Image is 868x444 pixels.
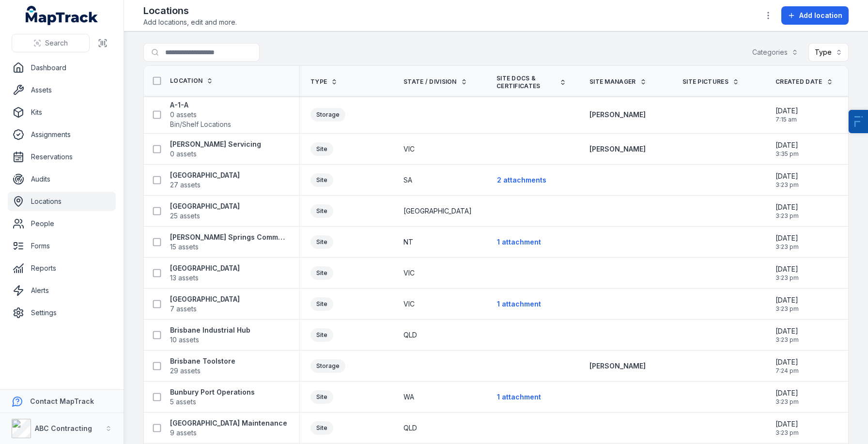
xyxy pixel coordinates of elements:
button: Categories [746,43,805,61]
button: Add location [781,6,849,25]
strong: [PERSON_NAME] Springs Commercial Hub [170,232,287,242]
div: Site [310,235,333,249]
span: Site pictures [682,78,728,86]
a: [GEOGRAPHIC_DATA]25 assets [170,201,240,221]
span: 13 assets [170,273,199,283]
strong: [PERSON_NAME] Servicing [170,139,261,149]
a: [PERSON_NAME] Springs Commercial Hub15 assets [170,232,287,252]
a: Assets [8,80,116,100]
a: Reservations [8,147,116,167]
span: [DATE] [775,357,799,367]
span: QLD [403,423,417,433]
a: [PERSON_NAME] [589,361,646,371]
strong: ABC Contracting [35,424,92,432]
time: 05/02/2025, 3:23:04 pm [775,202,799,220]
strong: [GEOGRAPHIC_DATA] [170,263,240,273]
a: People [8,214,116,233]
time: 05/02/2025, 3:23:04 pm [775,264,799,282]
span: [DATE] [775,202,799,212]
time: 01/07/2025, 7:15:11 am [775,106,798,123]
time: 05/02/2025, 3:23:04 pm [775,171,799,189]
span: [DATE] [775,295,799,305]
a: A-1-A0 assetsBin/Shelf Locations [170,100,231,129]
span: [DATE] [775,264,799,274]
span: 3:23 pm [775,243,799,251]
div: Site [310,173,333,187]
span: Location [170,77,202,85]
strong: [GEOGRAPHIC_DATA] [170,170,240,180]
span: 7 assets [170,304,197,314]
div: Site [310,328,333,342]
span: Created Date [775,78,822,86]
div: Storage [310,108,345,122]
span: 10 assets [170,335,199,345]
span: 9 assets [170,428,197,438]
span: 27 assets [170,180,201,190]
a: State / Division [403,78,467,86]
span: [GEOGRAPHIC_DATA] [403,206,472,216]
strong: Brisbane Industrial Hub [170,325,250,335]
span: 3:23 pm [775,212,799,220]
span: Type [310,78,327,86]
span: 0 assets [170,110,197,120]
span: QLD [403,330,417,340]
span: 5 assets [170,397,196,407]
span: [DATE] [775,419,799,429]
a: Settings [8,303,116,322]
a: [GEOGRAPHIC_DATA]7 assets [170,294,240,314]
div: Site [310,266,333,280]
span: Site Manager [589,78,636,86]
a: Forms [8,236,116,256]
a: Type [310,78,338,86]
span: Search [45,38,68,48]
a: Created Date [775,78,833,86]
strong: Brisbane Toolstore [170,356,235,366]
a: Brisbane Industrial Hub10 assets [170,325,250,345]
span: 15 assets [170,242,199,252]
span: [DATE] [775,233,799,243]
time: 05/02/2025, 3:23:04 pm [775,233,799,251]
a: Site Docs & Certificates [496,75,566,90]
span: [DATE] [775,140,799,150]
span: VIC [403,144,415,154]
span: 3:23 pm [775,336,799,344]
a: Alerts [8,281,116,300]
a: Dashboard [8,58,116,77]
time: 23/01/2025, 7:24:08 pm [775,357,799,375]
a: Site Manager [589,78,647,86]
a: Bunbury Port Operations5 assets [170,387,255,407]
span: 3:35 pm [775,150,799,158]
span: VIC [403,299,415,309]
a: [PERSON_NAME] [589,144,646,154]
span: Site Docs & Certificates [496,75,556,90]
span: Add locations, edit and more. [143,17,237,27]
strong: Bunbury Port Operations [170,387,255,397]
span: 3:23 pm [775,398,799,406]
strong: Contact MapTrack [30,397,94,405]
a: Reports [8,259,116,278]
span: SA [403,175,412,185]
time: 05/02/2025, 3:23:04 pm [775,326,799,344]
div: Site [310,421,333,435]
a: [PERSON_NAME] [589,110,646,120]
span: 29 assets [170,366,201,376]
div: Storage [310,359,345,373]
button: Search [12,34,90,52]
a: [GEOGRAPHIC_DATA]13 assets [170,263,240,283]
a: Locations [8,192,116,211]
a: [GEOGRAPHIC_DATA]27 assets [170,170,240,190]
div: Site [310,297,333,311]
time: 05/02/2025, 3:23:04 pm [775,295,799,313]
div: Site [310,390,333,404]
time: 05/02/2025, 3:23:04 pm [775,388,799,406]
button: 2 attachments [496,171,547,189]
a: [GEOGRAPHIC_DATA] Maintenance9 assets [170,418,287,438]
a: MapTrack [26,6,98,25]
span: 25 assets [170,211,200,221]
span: 3:23 pm [775,274,799,282]
a: Kits [8,103,116,122]
span: Bin/Shelf Locations [170,120,231,129]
